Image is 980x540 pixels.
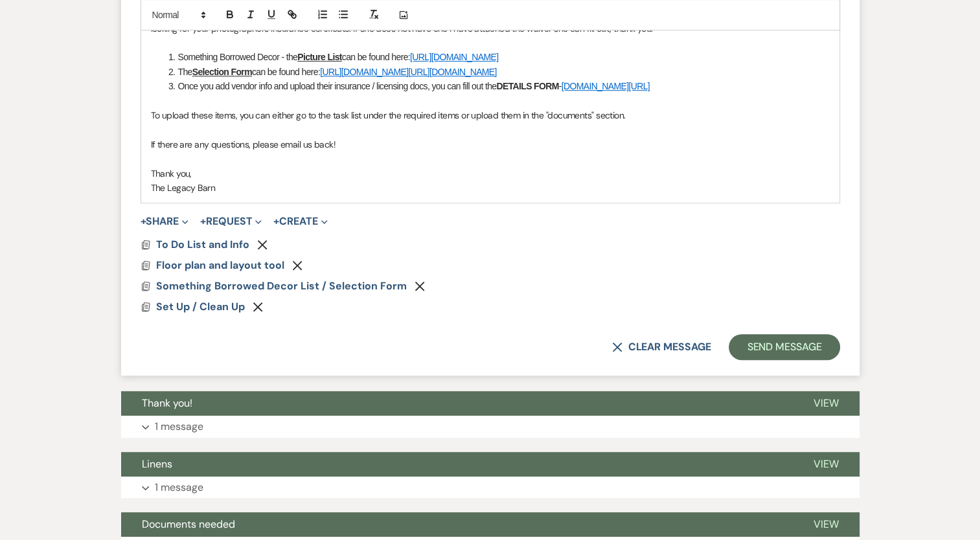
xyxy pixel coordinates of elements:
[151,166,830,181] p: Thank you,
[155,479,203,496] p: 1 message
[156,237,253,253] button: To Do List and Info
[121,391,793,416] button: Thank you!
[793,512,860,537] button: View
[793,391,860,416] button: View
[320,67,408,77] a: [URL][DOMAIN_NAME]
[165,50,830,64] li: Something Borrowed Decor - the can be found here:
[151,137,830,152] p: If there are any questions, please email us back!
[200,216,206,227] span: +
[121,452,793,477] button: Linens
[793,452,860,477] button: View
[165,65,830,79] li: The can be found here:
[273,216,279,227] span: +
[156,258,288,273] button: Floor plan and layout tool
[142,517,235,531] span: Documents needed
[156,278,410,294] button: Something Borrowed Decor List / Selection Form
[121,416,860,438] button: 1 message
[156,238,249,251] span: To Do List and Info
[410,52,498,62] a: [URL][DOMAIN_NAME]
[156,279,407,293] span: Something Borrowed Decor List / Selection Form
[814,396,839,410] span: View
[562,81,650,91] a: [DOMAIN_NAME][URL]
[408,67,496,77] a: [URL][DOMAIN_NAME]
[192,67,252,77] u: Selection Form
[141,216,146,227] span: +
[121,477,860,499] button: 1 message
[142,457,172,471] span: Linens
[814,517,839,531] span: View
[142,396,192,410] span: Thank you!
[156,299,248,315] button: Set Up / Clean Up
[496,81,558,91] strong: DETAILS FORM
[729,334,839,360] button: Send Message
[814,457,839,471] span: View
[151,181,830,195] p: The Legacy Barn
[612,342,711,352] button: Clear message
[121,512,793,537] button: Documents needed
[273,216,327,227] button: Create
[151,108,830,122] p: To upload these items, you can either go to the task list under the required items or upload them...
[155,418,203,435] p: 1 message
[297,52,342,62] u: Picture List
[156,258,284,272] span: Floor plan and layout tool
[165,79,830,93] li: Once you add vendor info and upload their insurance / licensing docs, you can fill out the -
[200,216,262,227] button: Request
[141,216,189,227] button: Share
[156,300,245,313] span: Set Up / Clean Up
